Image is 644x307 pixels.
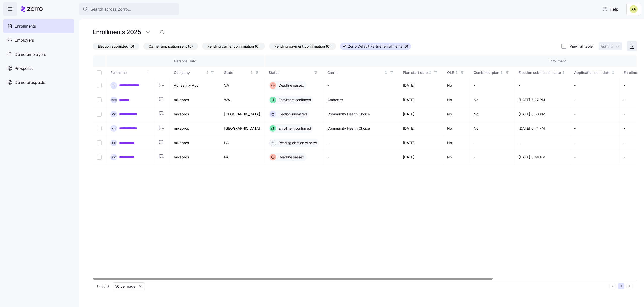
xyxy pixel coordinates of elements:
a: Enrollments [3,19,74,33]
span: x x [112,141,116,144]
div: Not sorted [562,71,565,74]
span: Community Health Choice [327,112,370,117]
span: Enrollment confirmed [277,126,311,131]
td: [GEOGRAPHIC_DATA] [220,121,264,136]
th: CarrierNot sorted [323,67,399,78]
span: Community Health Choice [327,126,370,131]
input: Select record 6 [97,155,102,160]
div: Not sorted [455,71,458,74]
div: Not sorted [250,71,253,74]
div: QLE [447,70,454,75]
span: Pending payment confirmation (0) [274,43,331,50]
td: [DATE] [399,150,443,164]
td: - [570,121,620,136]
button: Help [598,4,622,14]
span: c c [112,84,116,87]
div: Carrier [327,70,383,75]
td: [DATE] 7:27 PM [515,93,570,107]
div: Plan start date [403,70,428,75]
span: 1 - 6 / 6 [97,284,109,289]
input: Select all records [97,70,102,75]
th: Application sent dateNot sorted [570,67,620,78]
span: - [327,140,329,145]
td: mikapros [170,121,220,136]
td: No [443,136,470,150]
div: Combined plan [474,70,499,75]
span: Actions [601,45,613,48]
td: mikapros [170,150,220,164]
td: - [470,78,515,93]
td: - [515,78,570,93]
label: View full table [566,44,593,49]
td: - [570,93,620,107]
td: No [470,93,515,107]
td: [DATE] [399,136,443,150]
span: Employers [15,37,34,43]
input: Select record 5 [97,140,102,145]
td: No [470,121,515,136]
td: Adi Sanity Aug [170,78,220,93]
div: Personal info [110,58,260,64]
input: Select record 2 [97,97,102,102]
span: Pending election window [277,140,317,145]
span: Pending carrier confirmation (0) [207,43,260,50]
div: Not sorted [611,71,615,74]
button: Search across Zorro... [79,3,179,15]
span: Prospects [15,65,33,72]
span: Demo employers [15,51,46,58]
div: Status [269,70,312,75]
div: State [224,70,249,75]
div: Not sorted [384,71,388,74]
td: No [470,107,515,121]
button: Previous page [609,283,616,289]
td: [DATE] [399,107,443,121]
span: Help [602,6,618,12]
span: Enrollment confirmed [277,97,311,102]
div: Not sorted [428,71,432,74]
span: - [327,83,329,88]
span: - [327,155,329,160]
td: PA [220,150,264,164]
span: v x [112,112,116,116]
td: No [443,78,470,93]
h1: Enrollments 2025 [93,28,141,36]
th: Full nameSorted ascending [106,67,155,78]
span: v x [112,127,116,130]
td: No [443,93,470,107]
button: Next page [626,283,633,289]
td: [DATE] [399,93,443,107]
span: Zorro Default Partner enrollments (0) [348,43,408,50]
input: Select record 4 [97,126,102,131]
a: Prospects [3,61,74,75]
td: mikapros [170,93,220,107]
div: Full name [110,70,146,75]
button: 1 [618,283,624,289]
div: Not sorted [206,71,209,74]
th: CompanyNot sorted [170,67,220,78]
span: Election submitted (0) [98,43,134,50]
td: VA [220,78,264,93]
input: Select record 1 [97,83,102,88]
td: No [443,107,470,121]
td: [DATE] [399,121,443,136]
span: Election submitted [277,112,307,117]
td: - [570,150,620,164]
div: Company [174,70,205,75]
a: Employers [3,33,74,47]
td: No [443,121,470,136]
span: x x [112,155,116,159]
img: 69dbe272839496de7880a03cd36c60c1 [630,5,638,13]
span: Deadline passed [277,155,304,160]
div: Election submission date [519,70,561,75]
td: [GEOGRAPHIC_DATA] [220,107,264,121]
span: m m [111,98,117,101]
span: Enrollments [15,23,36,29]
td: [DATE] [399,78,443,93]
td: No [443,150,470,164]
td: [DATE] 6:41 PM [515,121,570,136]
th: StateNot sorted [220,67,264,78]
div: Not sorted [500,71,503,74]
td: WA [220,93,264,107]
td: [DATE] 6:46 PM [515,150,570,164]
div: Sorted ascending [146,71,150,74]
